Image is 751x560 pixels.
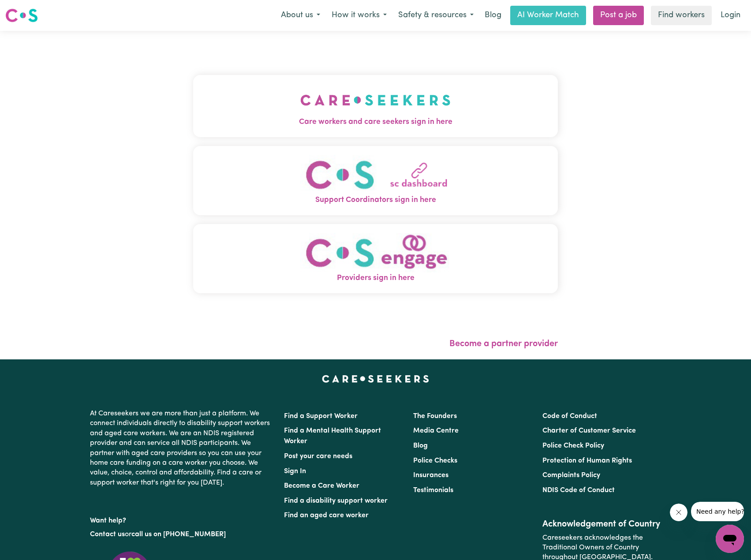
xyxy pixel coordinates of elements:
[691,502,744,521] iframe: Message from company
[193,273,558,284] span: Providers sign in here
[413,472,448,479] a: Insurances
[542,472,600,479] a: Complaints Policy
[542,427,636,434] a: Charter of Customer Service
[284,482,359,489] a: Become a Care Worker
[193,116,558,128] span: Care workers and care seekers sign in here
[715,6,746,25] a: Login
[449,340,558,348] a: Become a partner provider
[90,405,273,491] p: At Careseekers we are more than just a platform. We connect individuals directly to disability su...
[413,442,428,449] a: Blog
[193,194,558,206] span: Support Coordinators sign in here
[413,427,459,434] a: Media Centre
[392,6,479,25] button: Safety & resources
[131,531,226,538] a: call us on [PHONE_NUMBER]
[593,6,644,25] a: Post a job
[326,6,392,25] button: How it works
[5,5,38,26] a: Careseekers logo
[479,6,507,25] a: Blog
[284,427,381,445] a: Find a Mental Health Support Worker
[193,75,558,137] button: Care workers and care seekers sign in here
[542,487,615,494] a: NDIS Code of Conduct
[542,442,604,449] a: Police Check Policy
[193,224,558,293] button: Providers sign in here
[284,468,306,475] a: Sign In
[90,526,273,543] p: or
[322,375,429,382] a: Careseekers home page
[510,6,586,25] a: AI Worker Match
[413,457,457,464] a: Police Checks
[193,146,558,215] button: Support Coordinators sign in here
[716,525,744,553] iframe: Button to launch messaging window
[542,457,632,464] a: Protection of Human Rights
[542,519,661,530] h2: Acknowledgement of Country
[90,512,273,526] p: Want help?
[413,413,457,420] a: The Founders
[284,512,369,519] a: Find an aged care worker
[670,504,687,521] iframe: Close message
[284,497,388,504] a: Find a disability support worker
[275,6,326,25] button: About us
[542,413,597,420] a: Code of Conduct
[90,531,125,538] a: Contact us
[413,487,453,494] a: Testimonials
[651,6,712,25] a: Find workers
[5,6,53,13] span: Need any help?
[284,453,352,460] a: Post your care needs
[284,413,358,420] a: Find a Support Worker
[5,7,38,23] img: Careseekers logo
